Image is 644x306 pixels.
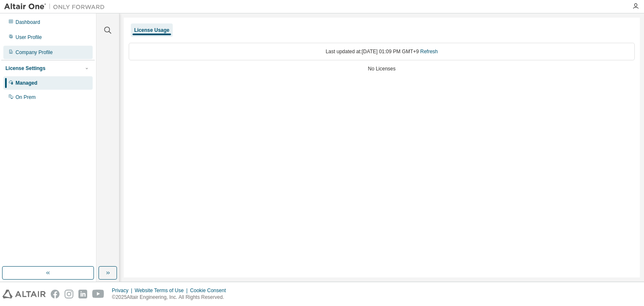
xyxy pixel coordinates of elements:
[16,19,40,26] div: Dashboard
[129,65,635,72] div: No Licenses
[16,94,36,101] div: On Prem
[16,80,37,86] div: Managed
[78,290,87,298] img: linkedin.svg
[112,287,135,294] div: Privacy
[190,287,231,294] div: Cookie Consent
[420,49,438,54] a: Refresh
[134,27,169,34] div: License Usage
[92,290,104,298] img: youtube.svg
[129,43,635,60] div: Last updated at: [DATE] 01:09 PM GMT+9
[135,287,190,294] div: Website Terms of Use
[16,49,53,56] div: Company Profile
[16,34,42,41] div: User Profile
[4,3,109,11] img: Altair One
[5,65,45,72] div: License Settings
[65,290,73,298] img: instagram.svg
[112,294,231,301] p: © 2025 Altair Engineering, Inc. All Rights Reserved.
[51,290,60,298] img: facebook.svg
[3,290,46,298] img: altair_logo.svg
